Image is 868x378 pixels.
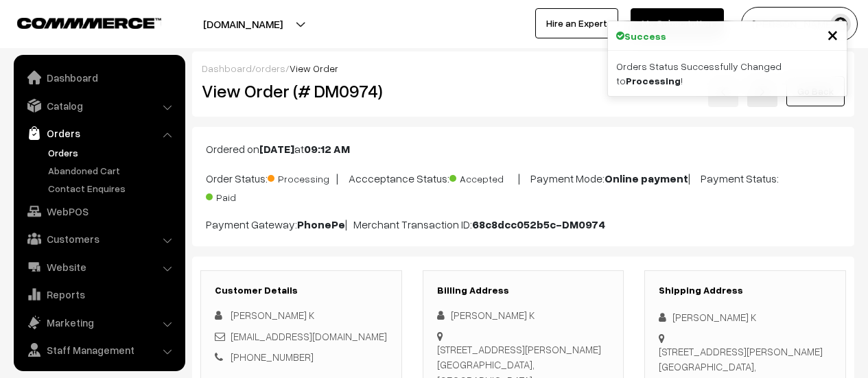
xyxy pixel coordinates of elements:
a: [EMAIL_ADDRESS][DOMAIN_NAME] [231,330,387,342]
button: Close [827,24,838,45]
a: Staff Management [17,338,180,362]
a: Marketing [17,310,180,335]
span: Processing [268,168,336,186]
a: COMMMERCE [17,14,137,30]
strong: Processing [626,75,681,86]
div: Orders Status Successfully Changed to ! [608,51,847,96]
div: [PERSON_NAME] K [437,307,610,323]
a: Abandoned Cart [45,163,180,178]
b: Online payment [605,172,688,185]
a: [PHONE_NUMBER] [231,351,314,363]
span: Accepted [449,168,518,186]
h2: View Order (# DM0974) [202,80,402,102]
a: Website [17,255,180,279]
p: Ordered on at [206,141,841,157]
button: [PERSON_NAME] [741,7,858,41]
h3: Billing Address [437,285,610,296]
h3: Customer Details [215,285,388,296]
b: PhonePe [297,217,345,231]
span: View Order [290,62,338,74]
b: 09:12 AM [304,142,350,156]
a: Reports [17,282,180,307]
a: Catalog [17,93,180,118]
a: My Subscription [631,8,724,38]
a: Orders [17,121,180,145]
div: / / [202,61,845,75]
span: [PERSON_NAME] K [231,309,314,321]
a: orders [255,62,285,74]
img: user [830,14,851,34]
h3: Shipping Address [659,285,832,296]
a: Orders [45,145,180,160]
a: Hire an Expert [535,8,618,38]
div: [PERSON_NAME] K [659,309,832,325]
b: [DATE] [259,142,294,156]
button: [DOMAIN_NAME] [155,7,331,41]
a: WebPOS [17,199,180,224]
a: Contact Enquires [45,181,180,196]
p: Payment Gateway: | Merchant Transaction ID: [206,216,841,233]
img: COMMMERCE [17,18,161,28]
span: × [827,21,838,47]
a: Customers [17,226,180,251]
strong: Success [624,29,666,43]
b: 68c8dcc052b5c-DM0974 [472,217,605,231]
p: Order Status: | Accceptance Status: | Payment Mode: | Payment Status: [206,168,841,205]
span: Paid [206,187,274,204]
a: Dashboard [17,65,180,90]
a: Dashboard [202,62,252,74]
